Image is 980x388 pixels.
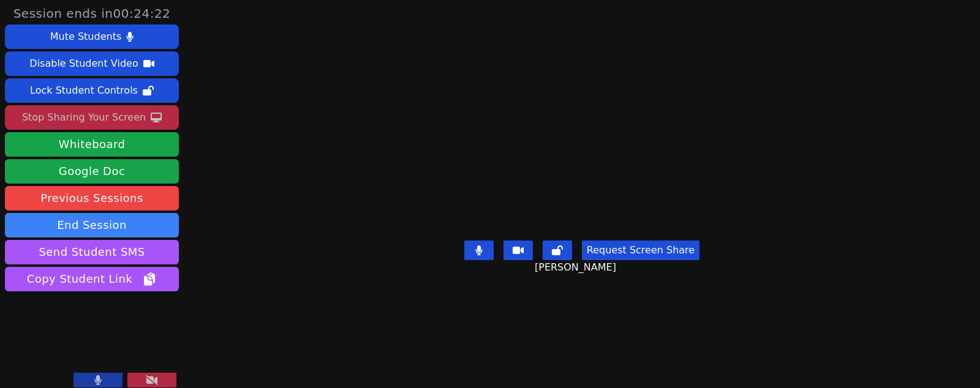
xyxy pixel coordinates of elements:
div: Disable Student Video [29,54,138,73]
span: [PERSON_NAME] [535,260,619,275]
button: End Session [5,213,179,237]
a: Google Doc [5,159,179,184]
button: Whiteboard [5,132,179,157]
button: Copy Student Link [5,267,179,291]
button: Stop Sharing Your Screen [5,105,179,130]
div: Stop Sharing Your Screen [22,108,146,127]
span: Session ends in [13,5,171,22]
div: Mute Students [50,27,121,47]
span: Copy Student Link [27,270,157,288]
button: Disable Student Video [5,51,179,76]
time: 00:24:22 [113,6,171,21]
a: Previous Sessions [5,186,179,211]
button: Mute Students [5,24,179,49]
button: Send Student SMS [5,240,179,264]
div: Lock Student Controls [30,81,138,100]
button: Request Screen Share [582,241,699,260]
button: Lock Student Controls [5,78,179,103]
